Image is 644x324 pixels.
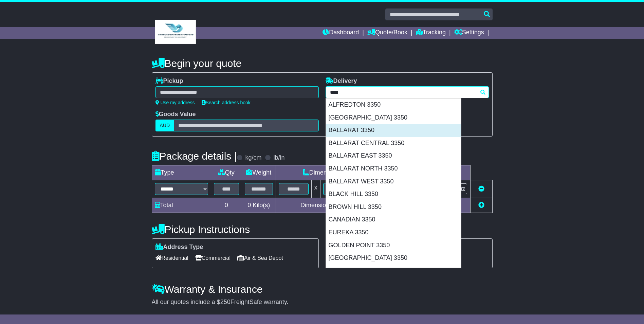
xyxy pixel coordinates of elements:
typeahead: Please provide city [326,86,489,98]
div: BALLARAT EAST 3350 [326,149,461,162]
td: Qty [211,165,242,180]
td: Kilo(s) [242,198,276,213]
td: Dimensions in Centimetre(s) [276,198,401,213]
span: 250 [220,299,231,305]
span: Air & Sea Depot [237,253,283,263]
h4: Begin your quote [152,58,493,69]
td: x [311,180,320,198]
div: BALLARAT NORTH 3350 [326,162,461,175]
label: Goods Value [155,111,196,118]
div: GOLDEN POINT 3350 [326,239,461,252]
div: EUREKA 3350 [326,226,461,239]
div: CANADIAN 3350 [326,213,461,226]
div: [GEOGRAPHIC_DATA] 3350 [326,252,461,265]
a: Settings [454,27,484,39]
h4: Pickup Instructions [152,224,319,235]
a: Remove this item [478,185,484,192]
label: lb/in [273,154,284,162]
span: Commercial [195,253,231,263]
td: Dimensions (L x W x H) [276,165,401,180]
a: Search address book [202,100,251,105]
div: BROWN HILL 3350 [326,201,461,214]
a: Tracking [416,27,446,39]
td: Type [152,165,211,180]
label: Address Type [155,244,203,251]
div: BLACK HILL 3350 [326,188,461,201]
label: Delivery [326,77,357,85]
div: ALFREDTON 3350 [326,98,461,111]
div: All our quotes include a $ FreightSafe warranty. [152,299,493,306]
label: AUD [155,120,174,131]
label: Pickup [155,77,183,85]
div: BALLARAT 3350 [326,124,461,137]
div: [GEOGRAPHIC_DATA] 3350 [326,265,461,277]
a: Add new item [478,202,484,209]
td: Weight [242,165,276,180]
td: 0 [211,198,242,213]
label: kg/cm [245,154,261,162]
h4: Warranty & Insurance [152,284,493,295]
div: BALLARAT CENTRAL 3350 [326,137,461,150]
h4: Package details | [152,150,237,162]
div: BALLARAT WEST 3350 [326,175,461,188]
div: [GEOGRAPHIC_DATA] 3350 [326,111,461,124]
td: Total [152,198,211,213]
span: 0 [247,202,251,209]
a: Use my address [155,100,195,105]
a: Dashboard [323,27,359,39]
a: Quote/Book [367,27,407,39]
span: Residential [155,253,188,263]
